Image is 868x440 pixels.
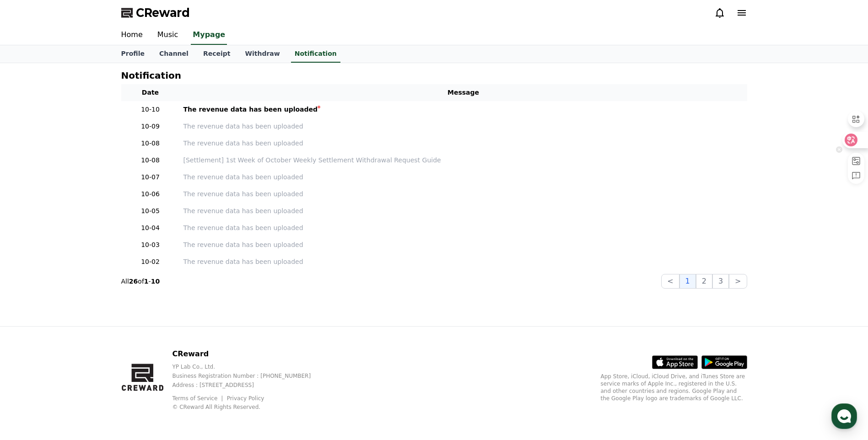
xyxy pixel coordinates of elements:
a: Channel [152,45,196,63]
th: Message [180,84,747,101]
button: < [661,274,679,289]
p: 10-09 [125,122,176,131]
a: Home [114,26,150,45]
a: The revenue data has been uploaded [183,139,744,148]
a: The revenue data has been uploaded [183,105,744,114]
p: 10-05 [125,206,176,216]
a: Terms of Service [172,395,224,402]
span: Settings [135,304,158,311]
strong: 26 [129,278,138,285]
p: © CReward All Rights Reserved. [172,403,325,411]
a: The revenue data has been uploaded [183,122,744,131]
button: 2 [696,274,712,289]
a: [Settlement] 1st Week of October Weekly Settlement Withdrawal Request Guide [183,156,744,165]
button: 1 [679,274,696,289]
p: 10-08 [125,156,176,165]
th: Date [121,84,180,101]
a: Profile [114,45,152,63]
p: CReward [172,349,325,360]
a: The revenue data has been uploaded [183,257,744,267]
p: YP Lab Co., Ltd. [172,363,325,370]
p: 10-04 [125,223,176,233]
button: > [729,274,747,289]
p: App Store, iCloud, iCloud Drive, and iTunes Store are service marks of Apple Inc., registered in ... [601,373,747,402]
a: Privacy Policy [227,395,264,402]
a: Settings [118,290,176,313]
strong: 10 [151,278,160,285]
div: The revenue data has been uploaded [183,105,318,114]
span: Messages [76,304,103,311]
a: Home [3,290,60,313]
p: 10-02 [125,257,176,267]
a: CReward [121,5,190,20]
a: Receipt [196,45,238,63]
a: The revenue data has been uploaded [183,189,744,199]
p: Address : [STREET_ADDRESS] [172,381,325,389]
a: Withdraw [237,45,287,63]
a: The revenue data has been uploaded [183,223,744,233]
span: CReward [136,5,190,20]
button: 3 [712,274,729,289]
span: Home [23,304,39,311]
strong: 1 [144,278,149,285]
a: The revenue data has been uploaded [183,172,744,182]
a: Notification [291,45,340,63]
a: Messages [60,290,118,313]
p: 10-03 [125,240,176,250]
h4: Notification [121,70,181,80]
p: 10-08 [125,139,176,148]
a: The revenue data has been uploaded [183,240,744,250]
a: Mypage [191,26,227,45]
p: Business Registration Number : [PHONE_NUMBER] [172,372,325,380]
p: 10-07 [125,172,176,182]
p: 10-06 [125,189,176,199]
a: Music [150,26,186,45]
p: All of - [121,277,160,286]
p: 10-10 [125,105,176,114]
a: The revenue data has been uploaded [183,206,744,216]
